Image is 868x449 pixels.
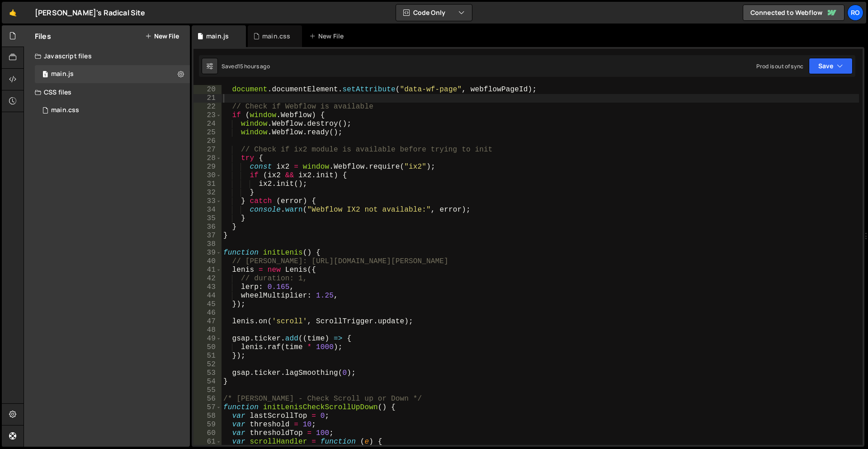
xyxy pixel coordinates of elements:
div: 47 [193,317,222,326]
div: 60 [193,429,222,438]
button: New File [145,33,179,40]
div: 16726/45739.css [35,101,190,119]
div: 46 [193,309,222,317]
div: 48 [193,326,222,335]
div: 16726/45737.js [35,65,190,83]
div: 15 hours ago [238,62,270,70]
div: 43 [193,283,222,292]
div: 25 [193,128,222,137]
div: Javascript files [24,47,190,65]
div: 54 [193,378,222,386]
div: main.js [51,70,74,78]
div: 56 [193,395,222,403]
div: 23 [193,111,222,120]
div: 34 [193,206,222,214]
div: 30 [193,171,222,180]
a: Connected to Webflow [743,5,844,21]
div: 37 [193,232,222,240]
div: [PERSON_NAME]'s Radical Site [35,7,145,18]
div: 36 [193,223,222,232]
div: 24 [193,120,222,128]
div: main.css [262,32,290,41]
div: main.css [51,106,79,114]
div: 45 [193,300,222,309]
div: 22 [193,103,222,111]
div: 51 [193,352,222,360]
div: 20 [193,85,222,94]
div: Prod is out of sync [756,62,803,70]
div: 44 [193,292,222,300]
button: Code Only [396,5,472,21]
div: 50 [193,343,222,352]
div: 39 [193,249,222,257]
button: Save [809,58,853,74]
div: 26 [193,137,222,146]
div: 38 [193,240,222,249]
span: 1 [42,71,48,79]
div: 31 [193,180,222,189]
div: 21 [193,94,222,103]
div: 58 [193,412,222,421]
div: 41 [193,266,222,274]
div: 29 [193,163,222,171]
a: Ro [847,5,863,21]
a: 🤙 [2,2,24,24]
div: 59 [193,421,222,429]
div: 40 [193,257,222,266]
div: Saved [222,62,270,70]
div: 49 [193,335,222,343]
div: New File [309,32,347,41]
div: CSS files [24,83,190,101]
div: 57 [193,403,222,412]
div: 35 [193,214,222,223]
div: 32 [193,189,222,197]
div: 27 [193,146,222,154]
div: 53 [193,369,222,378]
div: 55 [193,386,222,395]
div: 52 [193,360,222,369]
h2: Files [35,31,51,41]
div: 61 [193,438,222,446]
div: 28 [193,154,222,163]
div: 42 [193,274,222,283]
div: main.js [206,32,229,41]
div: 33 [193,197,222,206]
